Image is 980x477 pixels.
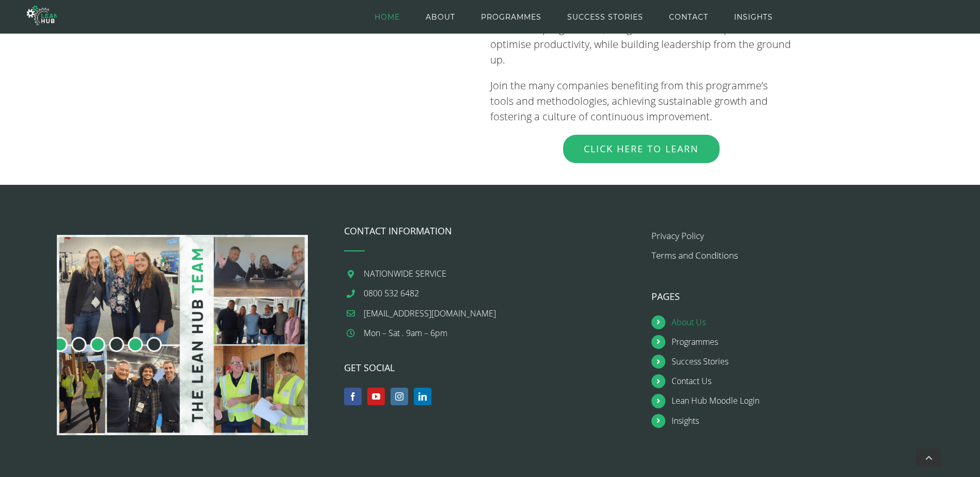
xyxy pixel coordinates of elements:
a: Privacy Policy [651,230,704,242]
a: About Us [672,315,944,329]
img: The Lean Hub | Optimising productivity with Lean Logo [27,1,57,29]
h4: PAGES [651,292,943,301]
a: YouTube [367,388,385,405]
a: LinkedIn [414,388,431,405]
a: Success Stories [672,355,944,369]
h4: CONTACT INFORMATION [344,226,636,235]
span: NATIONWIDE SERVICE [364,268,446,279]
a: [EMAIL_ADDRESS][DOMAIN_NAME] [364,307,636,321]
a: Terms and Conditions [651,249,738,261]
div: Mon – Sat . 9am – 6pm [364,326,636,340]
a: Insights [672,414,944,428]
a: Contact Us [672,374,944,388]
span: Click Here to Learn [584,142,699,155]
a: Click Here to Learn [563,135,720,163]
h4: GET SOCIAL [344,363,636,372]
a: Programmes [672,335,944,349]
a: Instagram [391,388,408,405]
a: 0800 532 6482 [364,287,636,300]
a: Lean Hub Moodle Login [672,394,944,408]
span: Join the many companies benefiting from this programme’s tools and methodologies, achieving susta... [490,78,768,123]
a: Facebook [344,388,362,405]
